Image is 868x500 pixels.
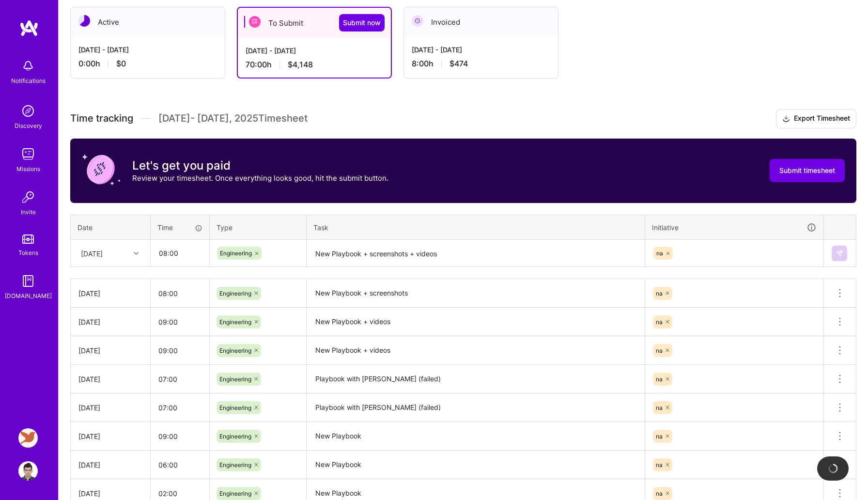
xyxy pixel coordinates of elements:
div: [DATE] [78,460,142,470]
div: Missions [16,164,40,174]
img: Robynn AI: Full-Stack Engineer to Build Multi-Agent Marketing Platform [18,428,38,448]
div: [DATE] - [DATE] [246,46,383,56]
div: [DATE] [81,248,103,258]
i: icon Download [782,114,790,124]
input: HH:MM [151,366,209,392]
img: coin [82,150,121,189]
span: [DATE] - [DATE] , 2025 Timesheet [158,112,308,125]
input: HH:MM [151,338,209,363]
img: To Submit [249,16,261,28]
textarea: New Playbook + videos [308,309,644,336]
img: Invite [18,187,38,207]
input: HH:MM [151,452,209,478]
img: User Avatar [18,461,38,481]
div: [DATE] - [DATE] [78,45,217,55]
span: Engineering [219,461,251,469]
span: Engineering [220,250,252,257]
img: Active [78,15,90,27]
span: Engineering [219,433,251,440]
div: Notifications [11,76,46,86]
span: $4,148 [288,60,313,70]
span: Engineering [219,318,251,326]
img: Invoiced [412,15,423,27]
div: [DATE] [78,431,142,441]
div: Initiative [652,222,817,233]
div: 70:00 h [246,60,383,70]
img: guide book [18,271,38,291]
span: na [656,318,663,326]
textarea: Playbook with [PERSON_NAME] (failed) [308,366,644,392]
img: logo [19,19,39,37]
div: 0:00 h [78,59,217,69]
input: HH:MM [151,423,209,449]
span: Engineering [219,290,251,297]
div: [DATE] [78,488,142,499]
i: icon Chevron [134,251,139,256]
textarea: New Playbook + screenshots [308,280,644,307]
span: na [656,433,663,440]
span: Time tracking [70,112,133,125]
span: Engineering [219,375,251,383]
div: Invite [21,207,36,217]
textarea: New Playbook [308,423,644,450]
div: Tokens [18,248,38,258]
h3: Let's get you paid [132,158,388,173]
div: Discovery [15,121,42,131]
div: Invoiced [404,7,558,37]
button: Submit timesheet [770,159,845,182]
span: na [656,290,663,297]
div: [DATE] [78,374,142,384]
img: loading [828,464,838,473]
div: [DATE] [78,345,142,356]
img: tokens [22,234,34,244]
div: [DATE] - [DATE] [412,45,550,55]
div: null [832,246,848,261]
span: Engineering [219,347,251,354]
span: na [656,250,663,257]
span: $474 [449,59,468,69]
div: Active [71,7,225,37]
th: Task [307,215,645,240]
input: HH:MM [151,395,209,421]
div: To Submit [238,8,391,38]
button: Submit now [339,14,385,31]
button: Export Timesheet [776,109,856,128]
div: [DATE] [78,317,142,327]
div: 8:00 h [412,59,550,69]
span: Engineering [219,404,251,411]
span: na [656,461,663,469]
span: na [656,347,663,354]
p: Review your timesheet. Once everything looks good, hit the submit button. [132,173,388,183]
input: HH:MM [151,309,209,335]
a: Robynn AI: Full-Stack Engineer to Build Multi-Agent Marketing Platform [16,428,40,448]
span: na [656,490,663,497]
div: [DATE] [78,403,142,413]
img: Submit [836,250,843,257]
img: discovery [18,101,38,121]
th: Type [210,215,307,240]
input: HH:MM [151,281,209,306]
img: bell [18,56,38,76]
textarea: New Playbook + screenshots + videos [308,241,644,266]
span: Engineering [219,490,251,497]
span: Submit timesheet [779,166,835,175]
span: na [656,375,663,383]
div: Time [157,222,202,233]
span: $0 [116,59,126,69]
textarea: Playbook with [PERSON_NAME] (failed) [308,394,644,421]
textarea: New Playbook [308,452,644,478]
div: [DOMAIN_NAME] [5,291,52,301]
span: na [656,404,663,411]
a: User Avatar [16,461,40,481]
textarea: New Playbook + videos [308,337,644,364]
img: teamwork [18,144,38,164]
div: [DATE] [78,288,142,298]
input: HH:MM [151,240,209,266]
span: Submit now [343,18,381,28]
th: Date [71,215,151,240]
